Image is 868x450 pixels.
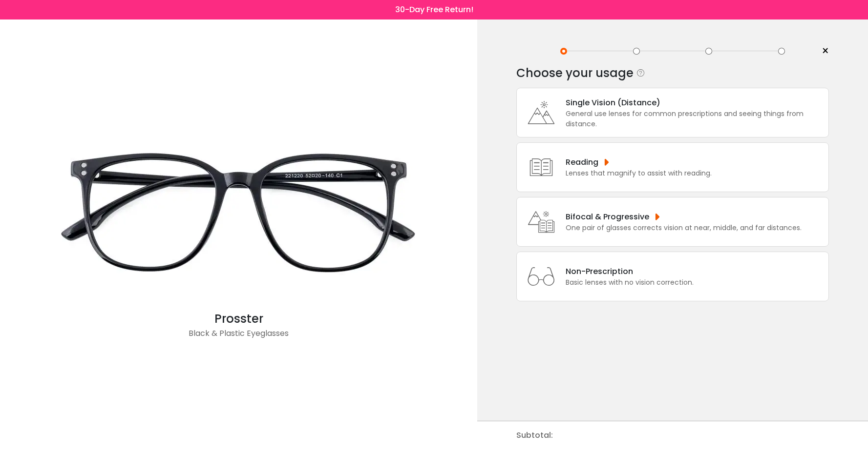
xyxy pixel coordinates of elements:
div: Subtotal: [516,421,558,450]
div: Prosster [43,310,434,328]
div: Choose your usage [516,63,634,83]
div: General use lenses for common prescriptions and seeing things from distance. [566,109,824,129]
img: Black Prosster - Plastic Eyeglasses [43,115,434,310]
div: Single Vision (Distance) [566,97,824,109]
div: Black & Plastic Eyeglasses [43,328,434,347]
span: × [822,44,829,59]
div: One pair of glasses corrects vision at near, middle, and far distances. [566,223,802,233]
a: × [814,44,829,59]
div: Basic lenses with no vision correction. [566,277,694,288]
div: Lenses that magnify to assist with reading. [566,168,712,178]
div: Reading [566,156,712,168]
div: Bifocal & Progressive [566,211,802,223]
div: Non-Prescription [566,265,694,277]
